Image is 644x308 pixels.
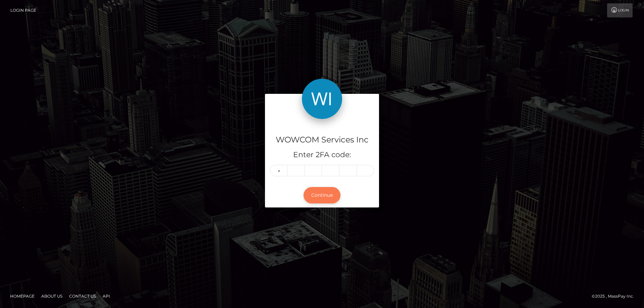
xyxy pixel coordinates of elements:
[10,3,36,17] a: Login Page
[302,79,342,119] img: WOWCOM Services Inc
[592,293,639,300] div: © 2025 , MassPay Inc.
[304,187,340,203] button: Continue
[39,291,65,301] a: About Us
[66,291,99,301] a: Contact Us
[607,3,633,17] a: Login
[270,134,374,146] h4: WOWCOM Services Inc
[7,291,37,301] a: Homepage
[100,291,113,301] a: API
[270,150,374,160] h5: Enter 2FA code:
